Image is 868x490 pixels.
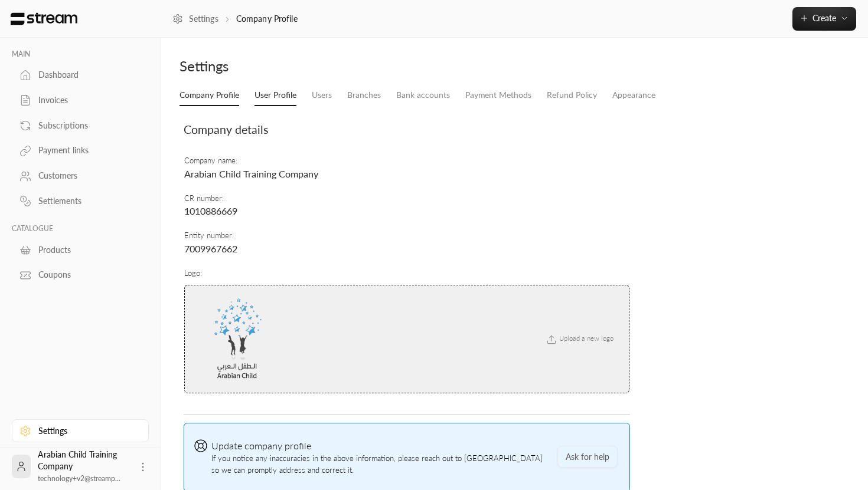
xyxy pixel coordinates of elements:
[12,238,149,261] a: Products
[38,144,134,156] div: Payment links
[612,85,655,106] a: Appearance
[184,150,630,187] td: Company name :
[12,64,149,87] a: Dashboard
[547,85,597,106] a: Refund Policy
[211,440,311,451] span: Update company profile
[9,12,79,25] img: Logo
[12,224,149,234] p: CATALOGUE
[184,168,318,179] span: Arabian Child Training Company
[38,170,134,182] div: Customers
[38,449,130,484] div: Arabian Child Training Company
[38,120,134,131] div: Subscriptions
[812,13,836,23] span: Create
[172,13,298,25] nav: breadcrumb
[12,165,149,188] a: Customers
[12,419,149,442] a: Settings
[539,334,619,342] span: Upload a new logo
[38,474,120,483] span: technology+v2@streamp...
[211,439,552,476] span: If you notice any inaccuracies in the above information, please reach out to [GEOGRAPHIC_DATA] so...
[236,13,298,25] p: Company Profile
[38,195,134,207] div: Settlements
[12,139,149,162] a: Payment links
[38,244,134,256] div: Products
[12,264,149,287] a: Coupons
[172,13,218,25] a: Settings
[312,85,332,106] a: Users
[38,425,134,437] div: Settings
[184,123,268,136] span: Company details
[12,50,149,59] p: MAIN
[254,85,296,106] a: User Profile
[184,187,630,224] td: CR number :
[180,85,239,106] a: Company Profile
[396,85,450,106] a: Bank accounts
[194,295,283,383] img: company logo
[12,114,149,137] a: Subscriptions
[38,269,134,281] div: Coupons
[465,85,531,106] a: Payment Methods
[184,262,630,407] td: Logo :
[184,224,630,261] td: Entity number :
[347,85,381,106] a: Branches
[557,446,618,468] button: Ask for help
[184,243,237,254] span: 7009967662
[12,89,149,112] a: Invoices
[792,7,856,31] button: Create
[38,69,134,81] div: Dashboard
[180,57,508,75] div: Settings
[12,190,149,213] a: Settlements
[38,94,134,106] div: Invoices
[184,205,237,216] span: 1010886669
